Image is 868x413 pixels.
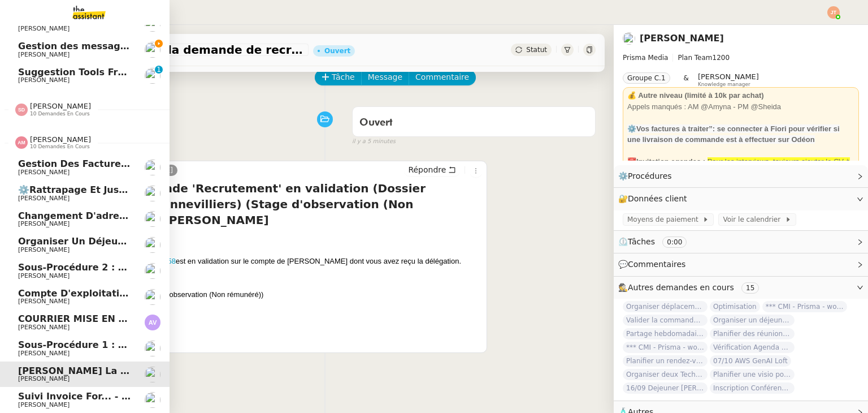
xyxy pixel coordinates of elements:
div: ⚙️Procédures [614,165,868,187]
img: users%2FoOAfvbuArpdbnMcWMpAFWnfObdI3%2Favatar%2F8c2f5da6-de65-4e06-b9c2-86d64bdc2f41 [145,211,160,227]
span: [PERSON_NAME] [18,375,70,382]
span: 🕵️ [618,283,763,292]
div: ⏲️Tâches 0:00 [614,231,868,253]
nz-tag: Groupe C.1 [623,72,670,84]
img: users%2F37wbV9IbQuXMU0UH0ngzBXzaEe12%2Favatar%2Fcba66ece-c48a-48c8-9897-a2adc1834457 [145,42,160,58]
span: [PERSON_NAME] [18,298,70,305]
span: Inscription Conférence - L’art de la relation [710,382,795,394]
span: 1200 [713,54,730,62]
span: Sous-procédure 1 : Actualisation du fichier de suivi - septembre 2025 [18,339,379,350]
span: Suggestion Tools Freezbee - [DATE] [18,67,198,78]
span: Moyens de paiement [627,214,702,225]
span: Données client [628,194,687,203]
button: Tâche [315,70,362,85]
span: 07/10 AWS GenAI Loft [710,355,791,367]
span: Organiser deux Techshare [623,369,708,380]
button: Message [361,70,409,85]
p: 1 [157,66,161,76]
span: Voir le calendrier [723,214,784,225]
span: Organiser un déjeuner avec [PERSON_NAME] [18,236,249,247]
span: 10 demandes en cours [30,144,90,150]
span: Changement d'adresse - SOGECAP [18,210,194,221]
span: 10 demandes en cours [30,111,90,117]
span: [PERSON_NAME] [18,51,70,58]
span: Statut [526,46,547,54]
strong: ⚙️Vos factures à traiter”: se connecter à Fiori pour vérifier si une livraison de commande est à ... [627,124,840,144]
span: [PERSON_NAME] [18,220,70,227]
app-user-label: Knowledge manager [698,72,759,87]
img: users%2FtCsipqtBlIT0KMI9BbuMozwVXMC3%2Favatar%2Fa3e4368b-cceb-4a6e-a304-dbe285d974c7 [145,160,160,175]
span: Compte d'exploitation Moun Pro - [DATE] [18,288,228,299]
span: Procédures [628,171,672,180]
span: Optimisation [710,301,760,312]
span: [PERSON_NAME] [30,102,91,110]
u: 📆Invitation agendas : [627,157,705,166]
span: ⚙️ [618,170,677,183]
img: users%2FZQQIdhcXkybkhSUIYGy0uz77SOL2%2Favatar%2F1738315307335.jpeg [145,263,160,279]
span: [PERSON_NAME] [18,169,70,176]
span: Tâche [332,71,355,84]
span: Valider la commande 8055725 [623,315,708,326]
div: Appels manqués : AM @Amyna - PM @Sheida [627,101,854,113]
span: Message [368,71,402,84]
nz-tag: 15 [741,282,759,294]
span: Suivi Invoice for... - Pas de date d'arrivée enregistrée [18,391,296,402]
span: [PERSON_NAME] [18,324,70,331]
img: svg [15,104,28,116]
span: [PERSON_NAME] [698,72,759,81]
img: users%2F9GXHdUEgf7ZlSXdwo7B3iBDT3M02%2Favatar%2Fimages.jpeg [623,32,635,45]
h4: [ODEON] : Demande 'Recrutement' en validation (Dossier 8055658) : IT (Gennevilliers) (Stage d'obs... [59,180,482,228]
span: Planifier des réunions régulières [710,328,795,339]
span: Knowledge manager [698,81,750,88]
span: [PERSON_NAME] [18,25,70,32]
img: users%2FZQQIdhcXkybkhSUIYGy0uz77SOL2%2Favatar%2F1738315307335.jpeg [145,341,160,356]
span: [PERSON_NAME] [18,350,70,357]
span: *** CMI - Prisma - workstream ABO [762,301,847,312]
div: Bonjour, La demande 'Recrutement' est en validation sur le compte de [PERSON_NAME] dont vous avez... [59,234,482,388]
span: Répondre [408,164,446,175]
button: Répondre [404,164,460,176]
span: 16/09 Dejeuner [PERSON_NAME] [623,382,708,394]
span: Commentaire [415,71,469,84]
span: Prisma Media [623,54,668,62]
span: Organiser déplacement [GEOGRAPHIC_DATA] [623,301,708,312]
img: svg [15,136,28,149]
span: Commentaires [628,260,685,269]
a: [PERSON_NAME] [640,33,724,44]
span: Plan Team [678,54,712,62]
span: [PERSON_NAME] la demande de recrutement [59,44,304,55]
span: [PERSON_NAME] la demande de recrutement [18,365,254,376]
img: users%2F37wbV9IbQuXMU0UH0ngzBXzaEe12%2Favatar%2Fcba66ece-c48a-48c8-9897-a2adc1834457 [145,68,160,84]
img: users%2FtCsipqtBlIT0KMI9BbuMozwVXMC3%2Favatar%2Fa3e4368b-cceb-4a6e-a304-dbe285d974c7 [145,186,160,201]
div: 💬Commentaires [614,253,868,276]
img: users%2F9GXHdUEgf7ZlSXdwo7B3iBDT3M02%2Favatar%2Fimages.jpeg [145,367,160,382]
span: Organiser un déjeuner avec [PERSON_NAME] [710,315,795,326]
span: Partage hebdomadaire Lettre MIND - [DATE] [623,328,708,339]
span: Autres demandes en cours [628,283,734,292]
img: users%2F9GXHdUEgf7ZlSXdwo7B3iBDT3M02%2Favatar%2Fimages.jpeg [145,237,160,253]
span: Tâches [628,237,655,246]
div: Ouvert [324,48,350,54]
div: 🕵️Autres demandes en cours 15 [614,277,868,299]
span: Pour les interviews, toujours ajouter le CV à l'invitation [627,157,850,177]
span: [PERSON_NAME] [18,401,70,408]
span: [PERSON_NAME] [18,246,70,253]
span: Gestion des messages privés linkedIn - [DATE] [18,41,255,51]
span: COURRIER MISE EN DEMEURE CLIENT [18,313,207,324]
span: [PERSON_NAME] [18,195,70,202]
span: il y a 5 minutes [352,137,396,147]
nz-tag: 0:00 [662,236,687,248]
div: 🔐Données client [614,188,868,210]
img: svg [827,6,840,19]
span: & [684,72,689,87]
span: Vérification Agenda + Chat + Wagram (9h et 14h) [710,342,795,353]
img: users%2F3XW7N0tEcIOoc8sxKxWqDcFn91D2%2Favatar%2F5653ca14-9fea-463f-a381-ec4f4d723a3b [145,392,160,408]
span: 💬 [618,260,691,269]
span: Sous-procédure 2 : Édition des brouillons de facturation - septembre 2025 [18,262,403,273]
nz-badge-sup: 1 [155,66,163,74]
span: Ouvert [359,118,393,128]
span: [PERSON_NAME] [30,135,91,144]
span: [PERSON_NAME] [18,76,70,84]
img: users%2FAXgjBsdPtrYuxuZvIJjRexEdqnq2%2Favatar%2F1599931753966.jpeg [145,289,160,305]
span: Planifier un rendez-vous début octobre [623,355,708,367]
